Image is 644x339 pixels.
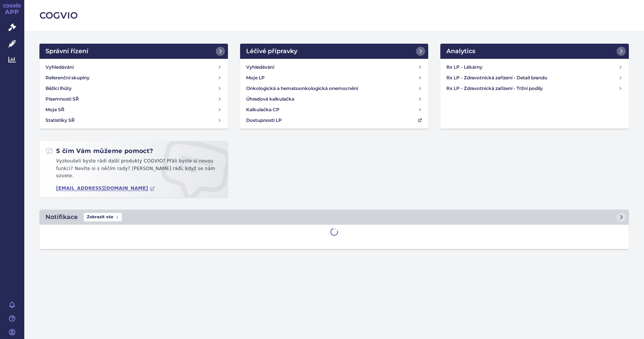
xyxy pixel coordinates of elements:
[46,85,72,92] h4: Běžící lhůty
[42,73,225,83] a: Referenční skupiny
[46,106,64,114] h4: Moje SŘ
[246,95,294,103] h4: Úhradová kalkulačka
[246,117,282,124] h4: Dostupnosti LP
[243,62,426,73] a: Vyhledávání
[42,94,225,104] a: Písemnosti SŘ
[443,83,626,94] a: Rx LP - Zdravotnická zařízení - Tržní podíly
[446,63,618,71] h4: Rx LP - Lékárny
[46,117,75,124] h4: Statistiky SŘ
[42,62,225,73] a: Vyhledávání
[46,95,79,103] h4: Písemnosti SŘ
[243,104,426,115] a: Kalkulačka CP
[243,73,426,83] a: Moje LP
[46,213,78,222] h2: Notifikace
[243,94,426,104] a: Úhradová kalkulačka
[46,74,90,82] h4: Referenční skupiny
[243,83,426,94] a: Onkologická a hematoonkologická onemocnění
[246,74,265,82] h4: Moje LP
[46,63,74,71] h4: Vyhledávání
[42,115,225,126] a: Statistiky SŘ
[56,186,155,191] a: [EMAIL_ADDRESS][DOMAIN_NAME]
[46,158,222,183] p: Vyzkoušeli byste rádi další produkty COGVIO? Přáli byste si novou funkci? Nevíte si s něčím rady?...
[39,210,629,225] a: NotifikaceZobrazit vše
[246,106,280,114] h4: Kalkulačka CP
[443,62,626,73] a: Rx LP - Lékárny
[39,9,629,22] h2: COGVIO
[446,47,475,56] h2: Analytics
[42,104,225,115] a: Moje SŘ
[39,44,228,59] a: Správní řízení
[446,85,618,92] h4: Rx LP - Zdravotnická zařízení - Tržní podíly
[240,44,429,59] a: Léčivé přípravky
[46,47,88,56] h2: Správní řízení
[246,63,274,71] h4: Vyhledávání
[46,147,153,155] h2: S čím Vám můžeme pomoct?
[84,213,122,221] span: Zobrazit vše
[246,47,297,56] h2: Léčivé přípravky
[42,83,225,94] a: Běžící lhůty
[440,44,629,59] a: Analytics
[446,74,618,82] h4: Rx LP - Zdravotnická zařízení - Detail brandu
[246,85,358,92] h4: Onkologická a hematoonkologická onemocnění
[243,115,426,126] a: Dostupnosti LP
[443,73,626,83] a: Rx LP - Zdravotnická zařízení - Detail brandu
